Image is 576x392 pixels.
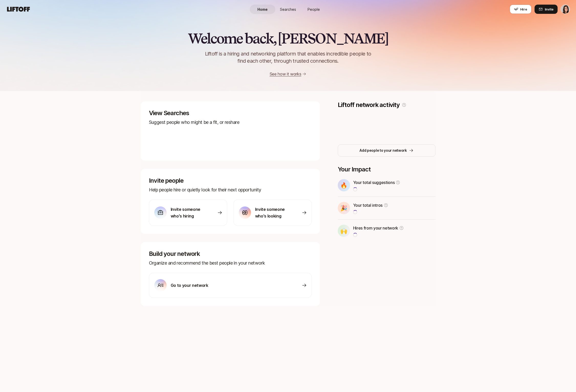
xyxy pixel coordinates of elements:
[561,5,570,14] img: Eleanor Morgan
[270,71,301,77] a: See how it works
[280,7,296,12] span: Searches
[353,225,398,231] p: Hires from your network
[188,31,388,46] h2: Welcome back, [PERSON_NAME]
[520,7,527,12] span: Hire
[301,5,327,14] a: People
[197,50,380,64] p: Liftoff is a hiring and networking platform that enables incredible people to find each other, th...
[171,206,207,219] p: Invite someone who's hiring
[510,5,531,14] button: Hire
[149,186,312,193] p: Help people hire or quietly look for their next opportunity
[338,202,350,214] div: 🎉
[338,101,400,108] p: Liftoff network activity
[545,7,553,12] span: Invite
[255,206,291,219] p: Invite someone who's looking
[338,144,436,157] button: Add people to your network
[149,259,312,267] p: Organize and recommend the best people in your network
[353,179,395,186] p: Your total suggestions
[353,202,383,209] p: Your total intros
[275,5,301,14] a: Searches
[308,7,320,12] span: People
[338,179,350,191] div: 🔥
[149,250,312,257] p: Build your network
[535,5,558,14] button: Invite
[360,147,407,154] p: Add people to your network
[149,119,312,126] p: Suggest people who might be a fit, or reshare
[250,5,275,14] a: Home
[149,177,312,184] p: Invite people
[338,225,350,237] div: 🙌
[149,110,312,117] p: View Searches
[338,166,436,173] p: Your Impact
[561,5,570,14] button: Eleanor Morgan
[257,7,268,12] span: Home
[171,282,208,289] p: Go to your network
